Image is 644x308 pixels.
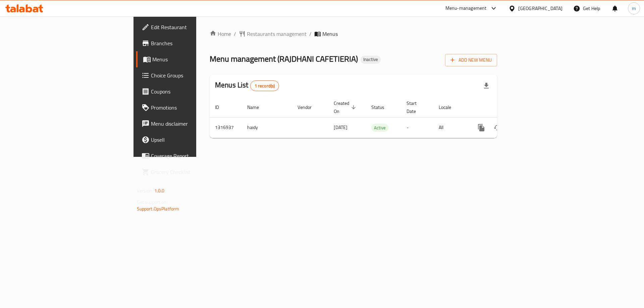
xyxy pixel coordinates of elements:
[151,104,236,112] span: Promotions
[215,80,279,91] h2: Menus List
[239,30,307,38] a: Restaurants management
[401,117,433,138] td: -
[136,148,241,164] a: Coverage Report
[136,100,241,116] a: Promotions
[210,97,543,138] table: enhanced table
[334,99,358,115] span: Created On
[151,39,236,47] span: Branches
[489,120,505,136] button: Change Status
[136,35,241,51] a: Branches
[151,120,236,128] span: Menu disclaimer
[450,56,492,64] span: Add New Menu
[215,103,228,111] span: ID
[154,186,165,195] span: 1.0.0
[136,83,241,100] a: Coupons
[136,164,241,180] a: Grocery Checklist
[137,204,179,213] a: Support.OpsPlatform
[371,124,388,132] div: Active
[210,51,358,66] span: Menu management ( RAJDHANI CAFETIERIA )
[137,186,153,195] span: Version:
[247,30,307,38] span: Restaurants management
[433,117,468,138] td: All
[242,117,292,138] td: haidy
[151,152,236,160] span: Coverage Report
[151,71,236,79] span: Choice Groups
[407,99,425,115] span: Start Date
[445,54,497,66] button: Add New Menu
[136,67,241,83] a: Choice Groups
[137,198,168,206] span: Get support on:
[152,55,236,63] span: Menus
[632,5,636,12] span: m
[250,80,279,91] div: Total records count
[136,19,241,35] a: Edit Restaurant
[136,116,241,132] a: Menu disclaimer
[361,57,381,62] span: Inactive
[151,136,236,144] span: Upsell
[247,103,268,111] span: Name
[136,51,241,67] a: Menus
[334,123,347,132] span: [DATE]
[445,4,487,12] div: Menu-management
[151,23,236,31] span: Edit Restaurant
[210,30,497,38] nav: breadcrumb
[151,87,236,96] span: Coupons
[309,30,312,38] li: /
[151,168,236,176] span: Grocery Checklist
[371,103,393,111] span: Status
[298,103,320,111] span: Vendor
[468,97,543,118] th: Actions
[361,56,381,64] div: Inactive
[439,103,460,111] span: Locale
[322,30,338,38] span: Menus
[478,78,494,94] div: Export file
[251,83,279,89] span: 1 record(s)
[136,132,241,148] a: Upsell
[473,120,489,136] button: more
[518,5,562,12] div: [GEOGRAPHIC_DATA]
[371,124,388,132] span: Active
